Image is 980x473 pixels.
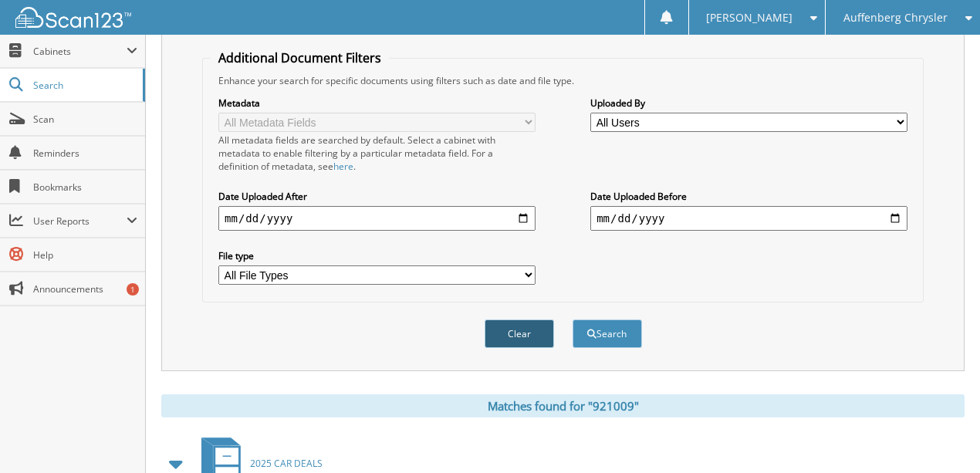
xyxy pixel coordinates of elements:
[33,215,127,228] span: User Reports
[250,457,323,470] span: 2025 CAR DEALS
[590,190,907,203] label: Date Uploaded Before
[573,319,642,348] button: Search
[218,96,536,110] label: Metadata
[706,13,792,22] span: [PERSON_NAME]
[33,282,137,296] span: Announcements
[161,394,965,417] div: Matches found for "921009"
[33,113,137,126] span: Scan
[843,13,948,22] span: Auffenberg Chrysler
[33,79,135,92] span: Search
[590,96,907,110] label: Uploaded By
[15,7,131,28] img: scan123-logo-white.svg
[485,319,554,348] button: Clear
[903,399,980,473] iframe: Chat Widget
[33,147,137,160] span: Reminders
[333,160,353,173] a: here
[218,190,536,203] label: Date Uploaded After
[33,181,137,194] span: Bookmarks
[218,133,536,173] div: All metadata fields are searched by default. Select a cabinet with metadata to enable filtering b...
[211,74,915,87] div: Enhance your search for specific documents using filters such as date and file type.
[211,49,389,66] legend: Additional Document Filters
[590,206,907,231] input: end
[127,283,139,296] div: 1
[33,248,137,262] span: Help
[33,45,127,58] span: Cabinets
[218,249,536,262] label: File type
[218,206,536,231] input: start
